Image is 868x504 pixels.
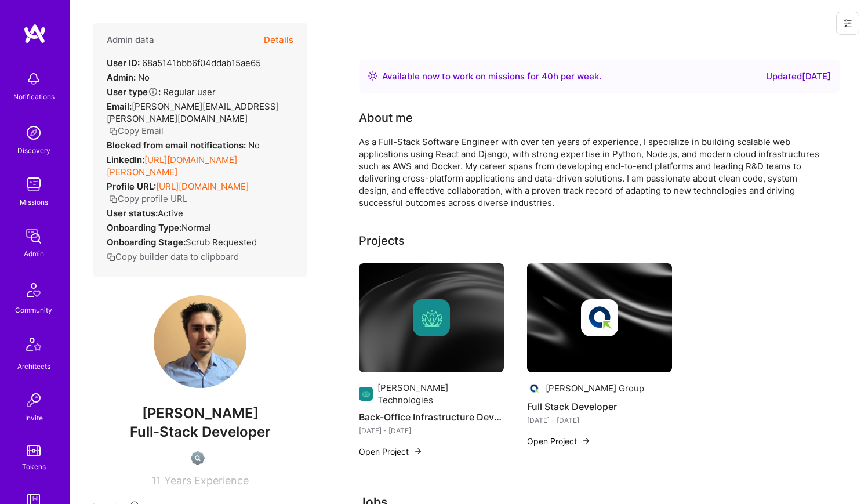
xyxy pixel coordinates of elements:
[107,237,186,248] strong: Onboarding Stage:
[582,436,591,445] img: arrow-right
[107,154,144,165] strong: LinkedIn:
[151,474,161,487] span: 11
[191,451,205,465] img: Not Scrubbed
[20,332,48,360] img: Architects
[107,57,140,68] strong: User ID:
[359,425,504,437] div: [DATE] - [DATE]
[107,140,248,151] strong: Blocked from email notifications:
[527,382,541,396] img: Company logo
[25,412,43,424] div: Invite
[181,222,211,233] span: normal
[17,144,50,157] div: Discovery
[107,139,260,151] div: No
[413,447,423,456] img: arrow-right
[148,86,158,97] i: Help
[766,70,831,84] div: Updated [DATE]
[13,90,55,103] div: Notifications
[359,232,405,249] div: Projects
[109,193,187,205] button: Copy profile URL
[107,251,239,263] button: Copy builder data to clipboard
[22,121,45,144] img: discovery
[107,208,158,219] strong: User status:
[107,154,237,177] a: [URL][DOMAIN_NAME][PERSON_NAME]
[382,70,601,84] div: Available now to work on missions for h per week .
[377,382,504,406] div: [PERSON_NAME] Technologies
[23,23,46,44] img: logo
[17,360,50,372] div: Architects
[359,136,823,209] div: As a Full-Stack Software Engineer with over ten years of experience, I specialize in building sca...
[15,304,52,316] div: Community
[542,71,553,82] span: 40
[109,125,164,137] button: Copy Email
[413,299,450,336] img: Company logo
[359,109,413,126] div: About me
[359,409,504,425] h4: Back-Office Infrastructure Development
[107,101,279,124] span: [PERSON_NAME][EMAIL_ADDRESS][PERSON_NAME][DOMAIN_NAME]
[186,237,257,248] span: Scrub Requested
[107,35,154,45] h4: Admin data
[581,299,618,336] img: Company logo
[22,461,46,473] div: Tokens
[109,127,118,136] i: icon Copy
[264,23,293,57] button: Details
[20,276,48,304] img: Community
[359,263,504,372] img: cover
[107,222,181,233] strong: Onboarding Type:
[546,382,644,394] div: [PERSON_NAME] Group
[130,423,271,440] span: Full-Stack Developer
[107,86,216,98] div: Regular user
[156,181,249,192] a: [URL][DOMAIN_NAME]
[107,101,132,112] strong: Email:
[109,195,118,204] i: icon Copy
[527,435,591,447] button: Open Project
[368,71,377,81] img: Availability
[22,389,45,412] img: Invite
[359,445,423,458] button: Open Project
[527,399,672,414] h4: Full Stack Developer
[93,405,307,422] span: [PERSON_NAME]
[527,263,672,372] img: cover
[107,253,115,262] i: icon Copy
[22,67,45,90] img: bell
[158,208,183,219] span: Active
[22,224,45,248] img: admin teamwork
[24,248,44,260] div: Admin
[107,86,161,97] strong: User type :
[107,57,261,69] div: 68a5141bbb6f04ddab15ae65
[107,181,156,192] strong: Profile URL:
[359,387,373,401] img: Company logo
[527,414,672,426] div: [DATE] - [DATE]
[22,173,45,196] img: teamwork
[27,445,41,456] img: tokens
[20,196,48,208] div: Missions
[107,72,136,83] strong: Admin:
[164,474,249,487] span: Years Experience
[154,295,246,388] img: User Avatar
[107,71,150,84] div: No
